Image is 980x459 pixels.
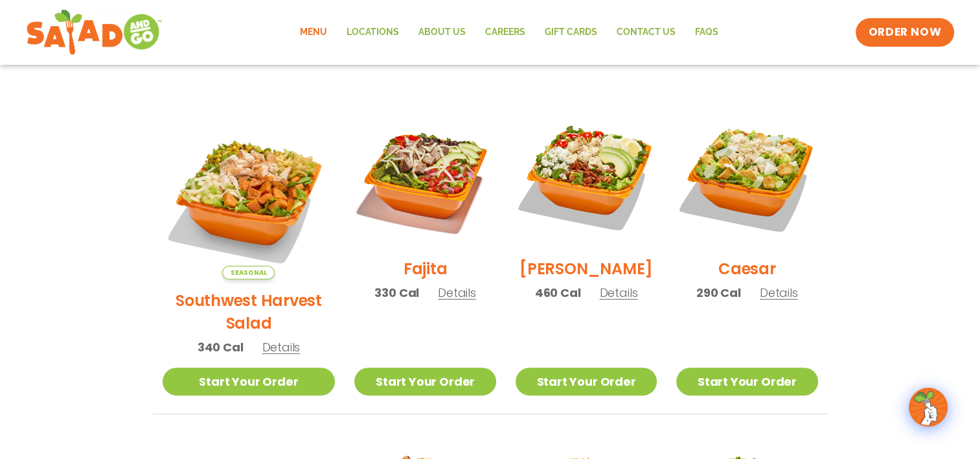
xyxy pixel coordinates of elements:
img: new-SAG-logo-768×292 [26,6,163,58]
h2: Caesar [718,257,776,280]
img: Product photo for Cobb Salad [516,106,657,248]
a: FAQs [685,18,728,47]
span: 290 Cal [696,284,741,301]
img: Product photo for Fajita Salad [354,106,496,248]
span: 460 Cal [535,284,581,301]
a: Careers [475,18,535,47]
h2: Southwest Harvest Salad [163,289,336,335]
span: Details [262,339,300,355]
span: Details [760,285,798,301]
span: Details [438,285,476,301]
img: Product photo for Southwest Harvest Salad [163,106,336,279]
h2: [PERSON_NAME] [519,257,653,280]
img: Product photo for Caesar Salad [676,106,817,248]
a: Start Your Order [354,368,496,395]
h2: Fajita [404,257,448,280]
a: Menu [290,18,337,47]
img: wpChatIcon [910,389,946,425]
nav: Menu [290,18,728,47]
a: GIFT CARDS [535,18,607,47]
a: ORDER NOW [856,18,954,47]
a: Contact Us [607,18,685,47]
span: ORDER NOW [869,25,941,40]
span: Seasonal [222,266,275,279]
span: 330 Cal [374,284,419,301]
a: Start Your Order [676,368,817,395]
a: Start Your Order [163,368,336,395]
span: 340 Cal [198,338,244,356]
span: Details [599,285,637,301]
a: About Us [409,18,475,47]
a: Start Your Order [516,368,657,395]
a: Locations [337,18,409,47]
